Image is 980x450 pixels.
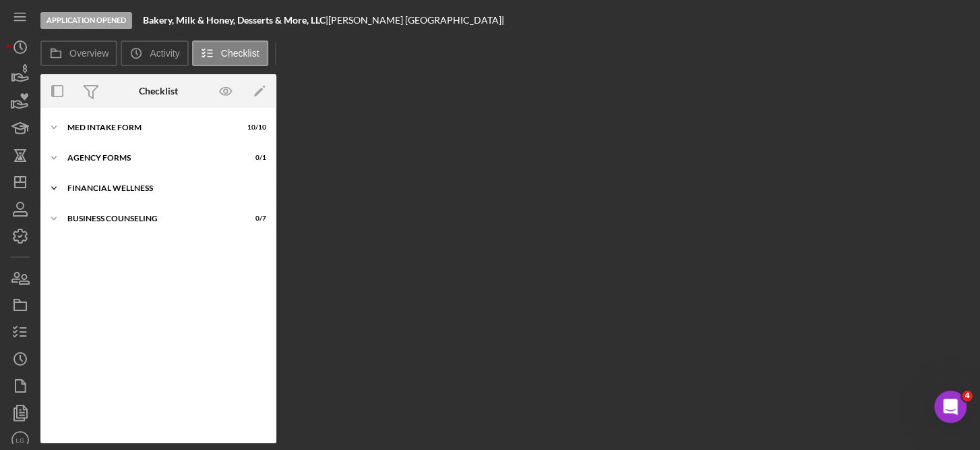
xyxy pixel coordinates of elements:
[143,14,326,26] b: Bakery, Milk & Honey, Desserts & More, LLC
[150,48,179,59] label: Activity
[962,391,973,401] span: 4
[192,40,268,66] button: Checklist
[328,15,504,26] div: [PERSON_NAME] [GEOGRAPHIC_DATA] |
[16,437,25,444] text: LG
[242,154,266,162] div: 0 / 1
[40,12,132,29] div: Application Opened
[40,40,117,66] button: Overview
[139,86,178,96] div: Checklist
[143,15,328,26] div: |
[242,123,266,132] div: 10 / 10
[67,154,233,162] div: Agency Forms
[242,215,266,223] div: 0 / 7
[67,215,233,223] div: Business Counseling
[934,391,967,423] iframe: Intercom live chat
[67,184,259,192] div: Financial Wellness
[67,123,233,132] div: MED Intake Form
[221,48,259,59] label: Checklist
[121,40,188,66] button: Activity
[69,48,109,59] label: Overview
